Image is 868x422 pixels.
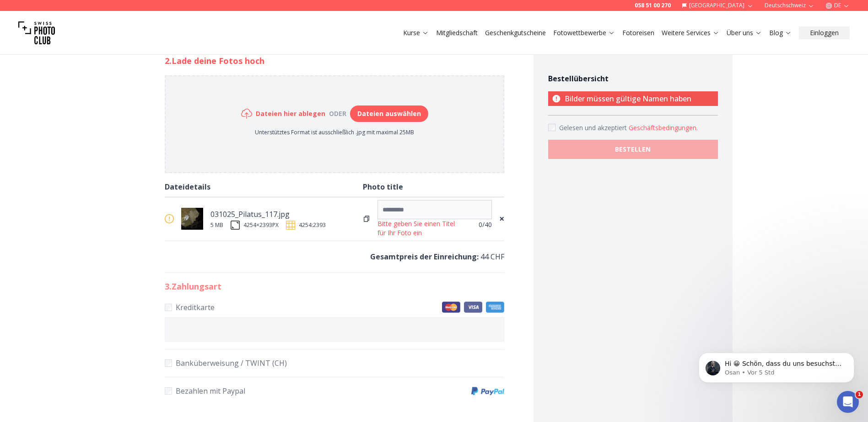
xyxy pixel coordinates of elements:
button: Dateien auswählen [350,105,428,122]
a: Mitgliedschaft [436,28,478,37]
button: Mitgliedschaft [432,26,481,39]
p: 44 CHF [165,250,504,263]
button: Geschenkgutscheine [481,26,550,39]
a: Über uns [727,28,762,37]
a: Fotowettbewerbe [553,28,615,37]
img: Swiss photo club [18,15,55,51]
p: Bilder müssen gültige Namen haben [548,91,718,106]
a: Kurse [403,28,429,37]
img: size [231,221,240,230]
p: Unterstütztes Format ist ausschließlich .jpg mit maximal 25MB [241,129,428,136]
button: Einloggen [799,26,850,39]
a: Geschenkgutscheine [485,28,546,37]
span: 4254:2393 [299,222,326,229]
input: Accept terms [548,124,555,131]
button: Über uns [723,26,766,39]
b: BESTELLEN [615,145,651,154]
div: oder [325,109,350,118]
button: Fotowettbewerbe [550,26,619,39]
div: Bitte geben Sie einen Titel für Ihr Foto ein [377,219,464,237]
a: Weitere Services [662,28,719,37]
button: Weitere Services [658,26,723,39]
button: Accept termsGelesen und akzeptiert [629,123,698,132]
h4: Bestellübersicht [548,73,718,84]
a: Blog [769,28,792,37]
button: Kurse [399,26,432,39]
h6: Dateien hier ablegen [256,109,325,118]
span: Gelesen und akzeptiert [559,123,629,132]
img: warn [165,214,174,223]
h2: 2. Lade deine Fotos hoch [165,54,504,67]
span: 1 [856,391,863,398]
div: 4254 × 2393 PX [243,222,279,229]
span: 0 /40 [479,220,492,229]
img: thumb [181,208,203,230]
div: 031025_Pilatus_117.jpg [210,208,326,221]
div: 5 MB [210,222,223,229]
div: Photo title [363,180,504,193]
b: Gesamtpreis der Einreichung : [370,252,479,262]
div: Dateidetails [165,180,363,193]
iframe: Intercom notifications Nachricht [685,333,868,397]
button: BESTELLEN [548,140,718,159]
a: Fotoreisen [622,28,654,37]
a: 058 51 00 270 [635,2,671,9]
img: ratio [286,221,295,230]
span: × [499,212,504,225]
button: Fotoreisen [619,26,658,39]
button: Blog [766,26,795,39]
iframe: Intercom live chat [837,391,859,413]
